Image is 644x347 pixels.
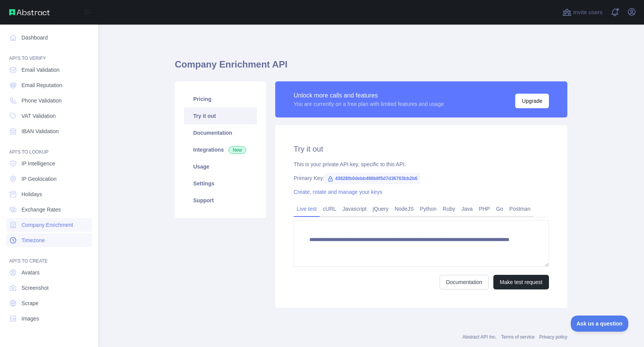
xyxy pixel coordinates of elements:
[417,203,440,215] a: Python
[21,66,59,74] span: Email Validation
[21,127,59,135] span: IBAN Validation
[6,296,92,310] a: Scrape
[21,299,38,307] span: Scrape
[21,315,39,322] span: Images
[6,187,92,201] a: Holidays
[9,9,50,15] img: Abstract API
[294,189,382,195] a: Create, rotate and manage your keys
[493,203,506,215] a: Go
[294,144,549,154] h2: Try it out
[21,284,49,292] span: Screenshot
[6,281,92,295] a: Screenshot
[184,141,257,158] a: Integrations New
[476,203,493,215] a: PHP
[6,249,92,264] div: API'S TO CREATE
[184,192,257,209] a: Support
[294,91,444,100] div: Unlock more calls and features
[6,266,92,279] a: Avatars
[391,203,417,215] a: NodeJS
[493,275,549,289] button: Make test request
[294,160,549,168] div: This is your private API key, specific to this API.
[21,160,55,167] span: IP Intelligence
[6,218,92,232] a: Company Enrichment
[21,81,62,89] span: Email Reputation
[515,94,549,108] button: Upgrade
[6,172,92,186] a: IP Geolocation
[85,45,129,50] div: Keywords by Traffic
[6,63,92,77] a: Email Validation
[571,316,629,332] iframe: Toggle Customer Support
[184,175,257,192] a: Settings
[294,203,320,215] a: Live test
[370,203,391,215] a: jQuery
[76,45,82,51] img: tab_keywords_by_traffic_grey.svg
[440,203,458,215] a: Ruby
[29,45,69,50] div: Domain Overview
[294,174,549,182] div: Primary Key:
[561,6,604,18] button: Invite users
[501,334,534,340] a: Terms of service
[12,20,18,26] img: website_grey.svg
[6,94,92,107] a: Phone Validation
[6,46,92,61] div: API'S TO VERIFY
[6,78,92,92] a: Email Reputation
[6,140,92,155] div: API'S TO LOOKUP
[506,203,534,215] a: Postman
[184,107,257,124] a: Try it out
[21,175,57,183] span: IP Geolocation
[21,190,42,198] span: Holidays
[294,100,444,108] div: You are currently on a free plan with limited features and usage
[21,206,61,213] span: Exchange Rates
[6,31,92,45] a: Dashboard
[573,8,603,17] span: Invite users
[463,334,497,340] a: Abstract API Inc.
[21,45,27,51] img: tab_domain_overview_orange.svg
[21,269,39,276] span: Avatars
[12,12,18,18] img: logo_orange.svg
[21,12,38,18] div: v 4.0.25
[184,91,257,107] a: Pricing
[6,233,92,247] a: Timezone
[20,20,84,26] div: Domain: [DOMAIN_NAME]
[324,173,421,184] span: 43828fb0debb498b8f5d7d36763bb2b6
[6,157,92,170] a: IP Intelligence
[458,203,476,215] a: Java
[184,158,257,175] a: Usage
[6,124,92,138] a: IBAN Validation
[539,334,567,340] a: Privacy policy
[6,203,92,216] a: Exchange Rates
[339,203,370,215] a: Javascript
[228,146,246,154] span: New
[6,312,92,326] a: Images
[175,58,567,77] h1: Company Enrichment API
[184,124,257,141] a: Documentation
[320,203,339,215] a: cURL
[440,275,489,289] a: Documentation
[21,236,45,244] span: Timezone
[21,112,56,120] span: VAT Validation
[6,109,92,123] a: VAT Validation
[21,221,73,229] span: Company Enrichment
[21,97,62,104] span: Phone Validation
